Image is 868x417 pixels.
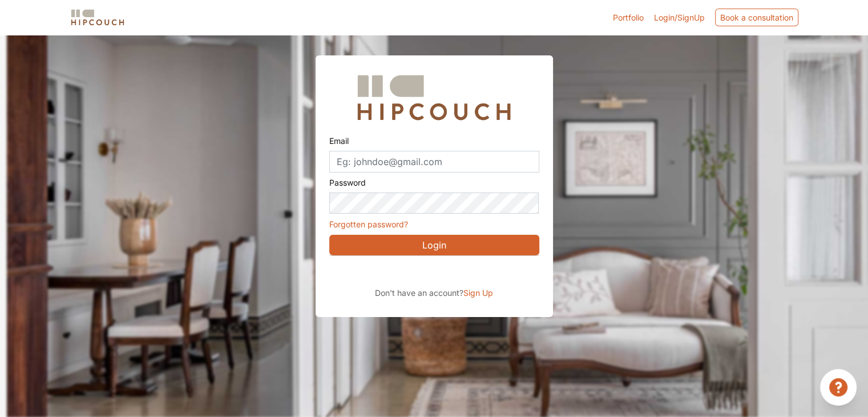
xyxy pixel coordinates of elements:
label: Email [329,131,349,151]
span: Login/SignUp [654,13,705,22]
a: Forgotten password? [329,219,408,229]
a: Portfolio [613,11,644,23]
button: Login [329,235,539,255]
img: logo-horizontal.svg [69,7,126,27]
div: Book a consultation [715,9,798,26]
span: logo-horizontal.svg [69,5,126,30]
input: Eg: johndoe@gmail.com [329,151,539,173]
iframe: Sign in with Google Button [324,259,544,284]
span: Don't have an account? [375,288,463,298]
img: Hipcouch Logo [352,69,516,126]
label: Password [329,173,366,193]
span: Sign Up [463,288,493,298]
